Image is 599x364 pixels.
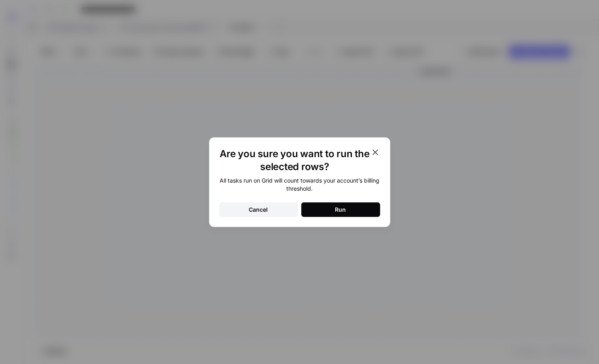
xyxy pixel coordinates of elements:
button: Run [301,202,380,217]
div: Cancel [249,206,268,214]
div: All tasks run on Grid will count towards your account’s billing threshold. [219,177,380,193]
div: Run [335,206,346,214]
h1: Are you sure you want to run the selected rows? [219,147,370,173]
button: Cancel [219,202,298,217]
